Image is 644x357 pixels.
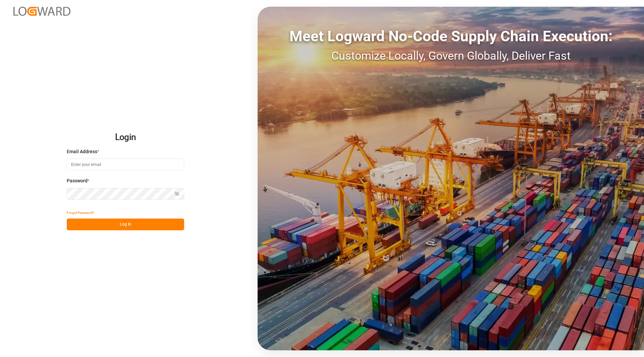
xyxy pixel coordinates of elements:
[258,47,644,64] div: Customize Locally, Govern Globally, Deliver Fast
[67,148,97,155] span: Email Address
[13,7,70,16] img: Logward_new_orange.png
[67,159,184,170] input: Enter your email
[67,127,184,148] h2: Login
[67,207,94,219] button: Forgot Password?
[67,219,184,230] button: Log In
[67,177,88,184] span: Password
[258,25,644,47] div: Meet Logward No-Code Supply Chain Execution:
